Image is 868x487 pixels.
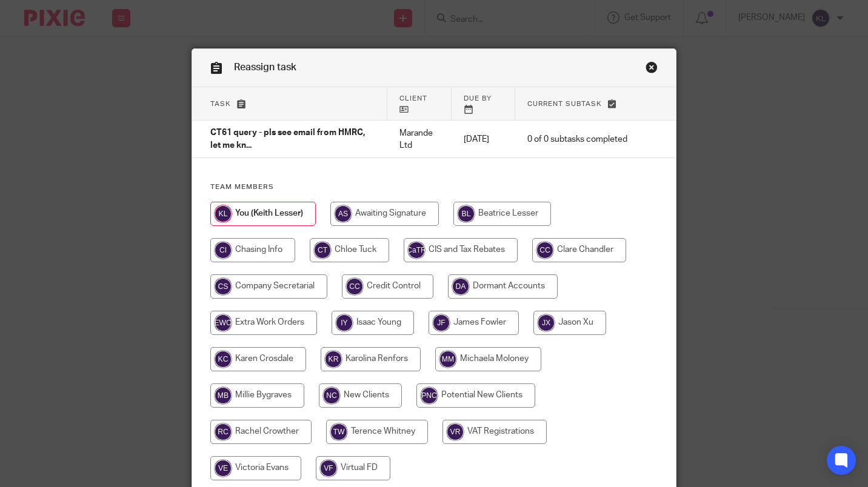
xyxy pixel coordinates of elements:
span: Client [399,95,427,102]
h4: Team members [210,182,658,192]
p: [DATE] [464,133,503,145]
span: Reassign task [234,62,296,72]
td: 0 of 0 subtasks completed [515,121,639,158]
p: Marande Ltd [399,127,439,152]
span: Task [210,101,231,107]
span: Due by [464,95,492,102]
a: Close this dialog window [646,61,658,78]
span: Current subtask [527,101,602,107]
span: CT61 query - pls see email from HMRC, let me kn... [210,129,365,150]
